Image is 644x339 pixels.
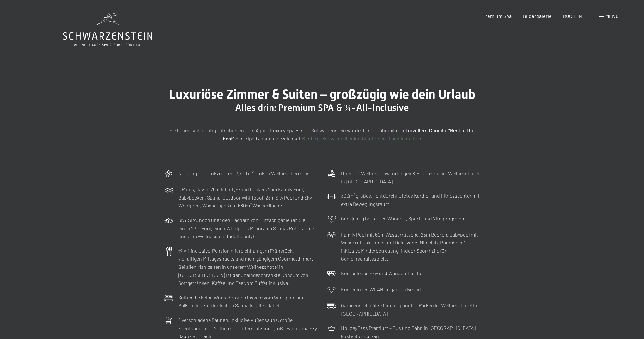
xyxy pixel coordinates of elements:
[178,216,317,240] p: SKY SPA: hoch über den Dächern von Luttach genießen Sie einen 23m Pool, einen Whirlpool, Panorama...
[523,13,552,19] a: Bildergalerie
[178,169,310,177] p: Nutzung des großzügigen, 7.700 m² großen Wellnessbereichs
[164,126,480,142] p: Sie haben sich richtig entschieden: Das Alpine Luxury Spa Resort Schwarzenstein wurde dieses Jahr...
[341,214,465,223] p: Ganzjährig betreutes Wander-, Sport- und Vitalprogramm
[341,231,480,263] p: Family Pool mit 60m Wasserrutsche, 25m Becken, Babypool mit Wasserattraktionen und Relaxzone. Min...
[178,185,317,210] p: 6 Pools, davon 25m Infinity-Sportbecken, 25m Family Pool, Babybecken, Sauna-Outdoor Whirlpool, 23...
[169,87,475,102] span: Luxuriöse Zimmer & Suiten – großzügig wie dein Urlaub
[223,127,475,141] strong: Travellers' Choiche "Best of the best"
[341,285,422,293] p: Kostenloses WLAN im ganzen Resort
[178,247,317,287] p: ¾ All-inclusive-Pension mit reichhaltigem Frühstück, vielfältigen Mittagssnacks und mehrgängigem ...
[605,13,619,19] span: Menü
[341,169,480,185] p: Über 100 Wellnessanwendungen & Private Spa im Wellnesshotel in [GEOGRAPHIC_DATA]
[483,13,512,19] a: Premium Spa
[341,192,480,208] p: 300m² großes, lichtdurchflutetes Kardio- und Fitnesscenter mit extra Bewegungsraum
[563,13,582,19] a: BUCHEN
[341,301,480,317] p: Garagenstellplätze für entspanntes Parken im Wellnesshotel in [GEOGRAPHIC_DATA]
[235,102,409,113] span: Alles drin: Premium SPA & ¾-All-Inclusive
[341,269,421,277] p: Kostenloses Ski- und Wandershuttle
[302,135,421,141] a: Kinderpreise & Familienkonbinationen- Familiensuiten
[178,293,317,310] p: Suiten die keine Wünsche offen lassen: vom Whirlpool am Balkon, bis zur finnischen Sauna ist alle...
